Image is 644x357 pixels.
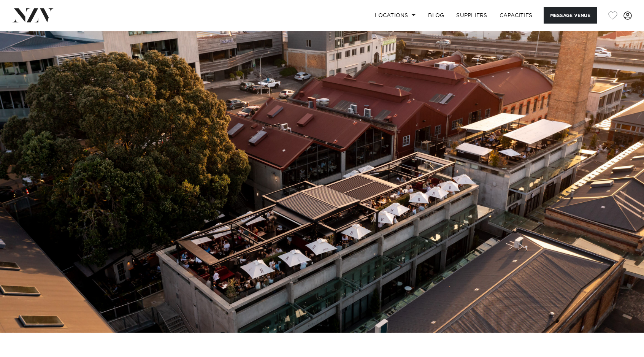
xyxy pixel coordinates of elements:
[422,7,450,24] a: BLOG
[544,7,597,24] button: Message Venue
[493,7,539,24] a: Capacities
[450,7,493,24] a: SUPPLIERS
[12,8,54,22] img: nzv-logo.png
[369,7,422,24] a: Locations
